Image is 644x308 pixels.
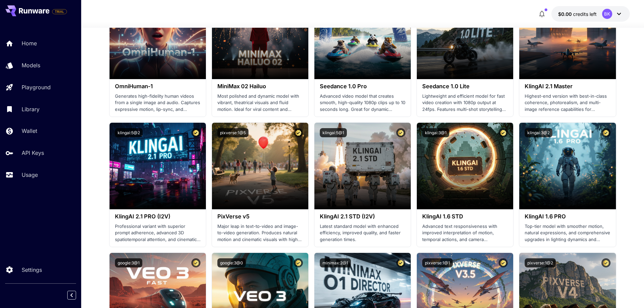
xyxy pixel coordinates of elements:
[294,128,303,137] button: Certified Model – Vetted for best performance and includes a commercial license.
[396,258,405,267] button: Certified Model – Vetted for best performance and includes a commercial license.
[191,128,200,137] button: Certified Model – Vetted for best performance and includes a commercial license.
[320,258,351,267] button: minimax:2@1
[525,93,610,113] p: Highest-end version with best-in-class coherence, photorealism, and multi-image reference capabil...
[217,83,303,90] h3: MiniMax 02 Hailuo
[601,258,611,267] button: Certified Model – Vetted for best performance and includes a commercial license.
[602,9,612,19] div: BK
[22,83,51,91] p: Playground
[422,213,508,220] h3: KlingAI 1.6 STD
[314,123,411,209] img: alt
[422,93,508,113] p: Lightweight and efficient model for fast video creation with 1080p output at 24fps. Features mult...
[217,213,303,220] h3: PixVerse v5
[499,128,508,137] button: Certified Model – Vetted for best performance and includes a commercial license.
[525,213,610,220] h3: KlingAI 1.6 PRO
[525,83,610,90] h3: KlingAI 2.1 Master
[551,6,630,22] button: $0.00BK
[22,105,40,113] p: Library
[519,123,616,209] img: alt
[422,83,508,90] h3: Seedance 1.0 Lite
[72,289,81,301] div: Collapse sidebar
[22,171,38,179] p: Usage
[115,258,142,267] button: google:3@1
[499,258,508,267] button: Certified Model – Vetted for best performance and includes a commercial license.
[320,213,405,220] h3: KlingAI 2.1 STD (I2V)
[417,123,513,209] img: alt
[115,223,200,243] p: Professional variant with superior prompt adherence, advanced 3D spatiotemporal attention, and ci...
[320,128,347,137] button: klingai:5@1
[22,39,37,47] p: Home
[422,223,508,243] p: Advanced text responsiveness with improved interpretation of motion, temporal actions, and camera...
[217,93,303,113] p: Most polished and dynamic model with vibrant, theatrical visuals and fluid motion. Ideal for vira...
[115,93,200,113] p: Generates high-fidelity human videos from a single image and audio. Captures expressive motion, l...
[52,9,67,14] span: TRIAL
[320,223,405,243] p: Latest standard model with enhanced efficiency, improved quality, and faster generation times.
[217,128,248,137] button: pixverse:1@5
[217,223,303,243] p: Major leap in text-to-video and image-to-video generation. Produces natural motion and cinematic ...
[212,123,308,209] img: alt
[525,128,552,137] button: klingai:3@2
[22,266,42,274] p: Settings
[320,83,405,90] h3: Seedance 1.0 Pro
[573,11,597,17] span: credits left
[294,258,303,267] button: Certified Model – Vetted for best performance and includes a commercial license.
[67,291,76,300] button: Collapse sidebar
[525,223,610,243] p: Top-tier model with smoother motion, natural expressions, and comprehensive upgrades in lighting ...
[601,128,611,137] button: Certified Model – Vetted for best performance and includes a commercial license.
[525,258,556,267] button: pixverse:1@2
[422,258,453,267] button: pixverse:1@1
[22,127,37,135] p: Wallet
[115,213,200,220] h3: KlingAI 2.1 PRO (I2V)
[115,128,143,137] button: klingai:5@2
[320,93,405,113] p: Advanced video model that creates smooth, high-quality 1080p clips up to 10 seconds long. Great f...
[22,149,44,157] p: API Keys
[110,123,206,209] img: alt
[52,7,67,16] span: Add your payment card to enable full platform functionality.
[422,128,449,137] button: klingai:3@1
[22,61,40,69] p: Models
[191,258,200,267] button: Certified Model – Vetted for best performance and includes a commercial license.
[558,11,573,17] span: $0.00
[115,83,200,90] h3: OmniHuman‑1
[217,258,246,267] button: google:3@0
[396,128,405,137] button: Certified Model – Vetted for best performance and includes a commercial license.
[558,10,597,18] div: $0.00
